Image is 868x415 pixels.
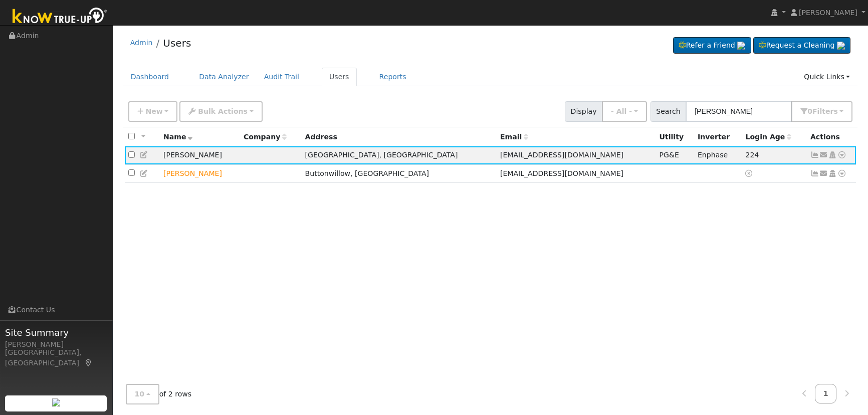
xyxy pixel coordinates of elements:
[673,37,751,54] a: Refer a Friend
[126,384,159,404] button: 10
[745,169,754,177] a: No login access
[128,101,178,122] button: New
[815,384,837,403] a: 1
[191,68,257,86] a: Data Analyzer
[302,164,497,183] td: Buttonwillow, [GEOGRAPHIC_DATA]
[753,37,850,54] a: Request a Cleaning
[302,146,497,165] td: [GEOGRAPHIC_DATA], [GEOGRAPHIC_DATA]
[145,107,162,115] span: New
[130,39,153,47] a: Admin
[163,133,193,141] span: Name
[660,132,691,142] div: Utility
[135,390,145,398] span: 10
[650,101,686,122] span: Search
[698,132,738,142] div: Inverter
[163,37,191,49] a: Users
[745,151,759,159] span: 02/07/2025 5:26:54 PM
[160,164,240,183] td: Lead
[686,101,792,122] input: Search
[500,169,623,177] span: [EMAIL_ADDRESS][DOMAIN_NAME]
[500,133,528,141] span: Email
[660,151,679,159] span: PG&E
[565,101,602,122] span: Display
[602,101,647,122] button: - All -
[837,168,846,179] a: Other actions
[837,150,846,160] a: Other actions
[810,169,819,177] a: Not connected
[812,107,838,115] span: Filter
[5,326,107,339] span: Site Summary
[791,101,852,122] button: 0Filters
[84,359,93,367] a: Map
[179,101,262,122] button: Bulk Actions
[160,146,240,165] td: [PERSON_NAME]
[833,107,837,115] span: s
[5,347,107,368] div: [GEOGRAPHIC_DATA], [GEOGRAPHIC_DATA]
[796,68,857,86] a: Quick Links
[198,107,248,115] span: Bulk Actions
[828,169,837,177] a: Login As
[799,9,857,17] span: [PERSON_NAME]
[5,339,107,350] div: [PERSON_NAME]
[837,42,845,50] img: retrieve
[244,133,287,141] span: Company name
[737,42,745,50] img: retrieve
[819,168,828,179] a: Larry1@gmail.com
[257,68,307,86] a: Audit Trail
[698,151,728,159] span: Enphase
[123,68,177,86] a: Dashboard
[322,68,357,86] a: Users
[819,150,828,160] a: garrettmerlo@yahoo.com
[8,6,113,28] img: Know True-Up
[126,384,192,404] span: of 2 rows
[745,133,791,141] span: Days since last login
[500,151,623,159] span: [EMAIL_ADDRESS][DOMAIN_NAME]
[140,169,149,177] a: Edit User
[52,398,60,406] img: retrieve
[140,151,149,159] a: Edit User
[810,151,819,159] a: Show Graph
[305,132,493,142] div: Address
[828,151,837,159] a: Login As
[372,68,414,86] a: Reports
[810,132,852,142] div: Actions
